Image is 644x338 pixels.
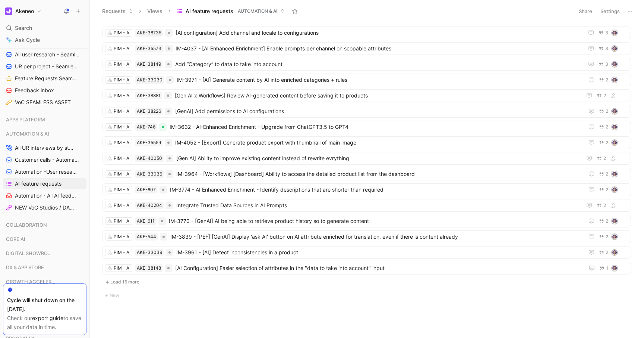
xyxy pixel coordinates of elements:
span: 2 [606,219,608,223]
div: AKE-38881 [137,92,161,99]
span: Ask Cycle [15,35,40,44]
span: IM-3964 - [Workflows] [Dashboard] Ability to access the detailed product list from the dashboard [176,170,581,179]
span: [AI configuration] Add channel and locale to configurations [176,28,581,37]
button: Requests [99,6,136,17]
a: All user research - Seamless Asset ([PERSON_NAME]) [3,49,86,60]
button: 2 [597,186,610,194]
div: AKE-38735 [137,29,161,37]
button: 2 [597,248,610,257]
div: Check our to save all your data in time. [7,314,82,332]
span: UR per project - Seamless assets ([PERSON_NAME]) [15,63,80,70]
button: AI feature requestsAUTOMATION & AI [173,6,288,17]
div: Cycle will shut down on the [DATE]. [7,296,82,314]
div: PIM - AI [114,264,130,272]
img: avatar [612,250,617,255]
div: PIM - AI [114,61,130,68]
span: IM-4052 - [Export] Generate product export with thumbnail of main image [175,138,581,147]
div: AKE-607 [137,186,156,193]
span: All user research - Seamless Asset ([PERSON_NAME]) [15,51,80,58]
div: Search [3,22,86,34]
a: export guide [32,315,63,321]
span: Automation · All AI feedbacks [15,192,77,199]
span: AI feature requests [15,180,61,187]
span: IM-3774 - AI Enhanced Enrichment - Identify descriptions that are shorter than required [170,185,581,194]
img: avatar [612,171,617,177]
a: Ask Cycle [3,34,86,46]
div: PIM - AI [114,123,130,131]
div: PIM - AI [114,202,130,209]
div: AKE-544 [137,233,156,241]
span: 2 [606,109,608,114]
span: IM-3839 - [PEF] [GenAI] Display 'ask AI' button on AI attribute enriched for translation, even if... [170,232,581,241]
a: UR per project - Seamless assets ([PERSON_NAME]) [3,61,86,72]
span: 2 [606,78,608,82]
div: SEAMLESS ASSETAll user research - Seamless Asset ([PERSON_NAME])UR per project - Seamless assets ... [3,35,86,108]
span: 2 [603,203,606,208]
div: AKE-38149 [137,61,161,68]
span: 2 [606,140,608,145]
span: 3 [605,46,608,51]
div: DX & APP STORE [3,262,86,273]
div: APPS PLATFORM [3,114,86,125]
div: CORE AI [3,233,86,245]
button: 3 [597,60,610,68]
div: AKE-40050 [137,155,162,162]
img: avatar [612,109,617,114]
a: Automation -User research per project [3,166,86,177]
span: 2 [606,235,608,239]
span: IM-3971 - [AI] Generate content by AI into enriched categories + rules [177,75,581,84]
a: Feature Requests Seamless Assets [3,73,86,84]
div: COLLABORATION [3,219,86,233]
span: [Gen AI] Ability to improve existing content instead of rewrite evrything [176,154,582,163]
div: AKE-33030 [137,76,162,84]
div: AUTOMATION & AIAll UR interviews by statusCustomer calls - Automation ([PERSON_NAME])Automation -... [3,128,86,213]
span: 2 [606,172,608,176]
a: PIM - AIAKE-33036IM-3964 - [Workflows] [Dashboard] Ability to access the detailed product list fr... [102,168,631,180]
div: DX & APP STORE [3,262,86,275]
span: DIGITAL SHOWROOM [6,249,56,257]
a: Automation · All AI feedbacks [3,190,86,201]
span: NEW VoC Studios / DAM & Automation [15,204,78,211]
span: Add “Category” to data to take into account [175,60,581,69]
button: 2 [597,76,610,84]
div: PIM - AI [114,217,130,225]
a: PIM - AIAKE-746IM-3632 - AI-Enhanced Enrichment - Upgrade from ChatGPT3.5 to GPT42avatar [102,121,631,133]
span: 1 [606,266,608,270]
img: avatar [612,124,617,130]
img: avatar [612,46,617,51]
div: DIGITAL SHOWROOM [3,248,86,261]
span: GROWTH ACCELERATION [6,278,57,285]
span: IM-4037 - [AI Enhanced Enrichment] Enable prompts per channel on scopable attributes [176,44,581,53]
span: Feedback inbox [15,87,54,94]
img: Akeneo [5,7,12,15]
button: 3 [597,29,610,37]
button: 2 [597,139,610,147]
button: 1 [598,264,610,272]
span: Feature Requests Seamless Assets [15,75,78,82]
span: All UR interviews by status [15,144,76,152]
div: COLLABORATION [3,219,86,230]
a: PIM - AIAKE-611IM-3770 - [GenAI] AI being able to retrieve product history so to generate content... [102,215,631,227]
span: 2 [606,125,608,129]
div: AKE-40204 [137,202,162,209]
span: CORE AI [6,235,25,243]
button: New [102,291,632,300]
button: Views [144,6,166,17]
div: DIGITAL SHOWROOM [3,248,86,259]
div: AKE-35573 [137,45,161,52]
div: GROWTH ACCELERATION [3,276,86,289]
button: 2 [595,92,607,100]
div: AKE-33039 [137,249,162,256]
a: PIM - AIAKE-40050[Gen AI] Ability to improve existing content instead of rewrite evrything2 [102,152,631,165]
a: PIM - AIAKE-38149Add “Category” to data to take into account3avatar [102,58,631,71]
a: PIM - AIAKE-38881[Gen AI x Workflows] Review AI-generated content before saving it to products2 [102,89,631,102]
div: PIM - AI [114,29,130,37]
a: PIM - AIAKE-35559IM-4052 - [Export] Generate product export with thumbnail of main image2avatar [102,136,631,149]
div: PIM - AI [114,170,130,178]
img: avatar [612,187,617,192]
div: PIM - AI [114,233,130,241]
span: 3 [605,31,608,35]
img: avatar [612,234,617,239]
button: Load 15 more [102,277,631,286]
div: PIM - AI [114,186,130,193]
